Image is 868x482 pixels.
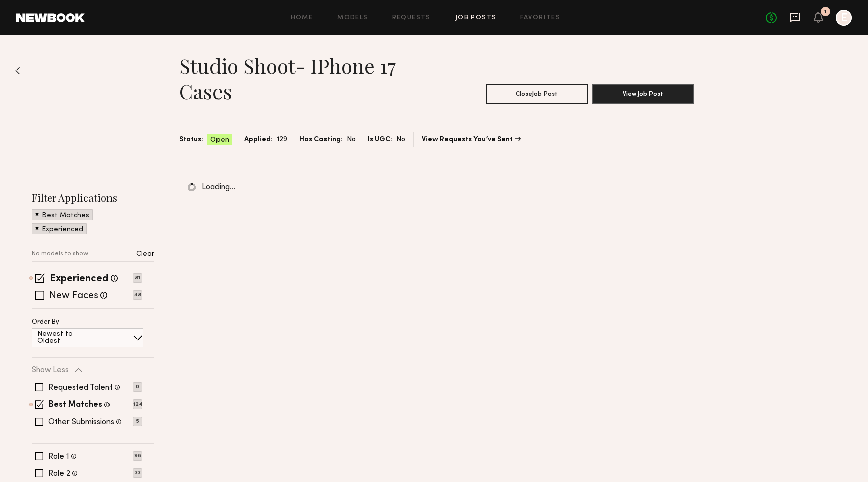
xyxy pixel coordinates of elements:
[133,468,142,478] p: 33
[42,212,89,219] p: Best Matches
[337,15,368,21] a: Models
[37,331,97,345] p: Newest to Oldest
[133,382,142,392] p: 0
[202,183,236,192] span: Loading…
[347,134,356,145] span: No
[486,84,588,104] button: CloseJob Post
[291,15,313,21] a: Home
[48,384,113,392] label: Requested Talent
[32,319,59,326] p: Order By
[520,15,560,21] a: Favorites
[133,399,142,409] p: 124
[49,291,98,301] label: New Faces
[210,135,229,145] span: Open
[32,251,88,257] p: No models to show
[32,366,69,374] p: Show Less
[133,417,142,426] p: 5
[48,418,114,426] label: Other Submissions
[455,15,497,21] a: Job Posts
[277,134,287,145] span: 129
[50,274,108,284] label: Experienced
[133,273,142,283] p: 81
[136,251,154,258] p: Clear
[824,9,827,15] div: 1
[392,15,431,21] a: Requests
[48,453,69,461] label: Role 1
[133,451,142,461] p: 96
[836,10,852,26] a: E
[49,401,102,409] label: Best Matches
[133,290,142,300] p: 48
[244,134,273,145] span: Applied:
[179,53,437,104] h1: Studio Shoot- iPhone 17 cases
[179,134,203,145] span: Status:
[299,134,343,145] span: Has Casting:
[48,470,70,478] label: Role 2
[42,226,83,233] p: Experienced
[422,136,521,143] a: View Requests You’ve Sent
[396,134,405,145] span: No
[592,84,694,104] button: View Job Post
[368,134,392,145] span: Is UGC:
[32,191,154,204] h2: Filter Applications
[15,67,20,75] img: Back to previous page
